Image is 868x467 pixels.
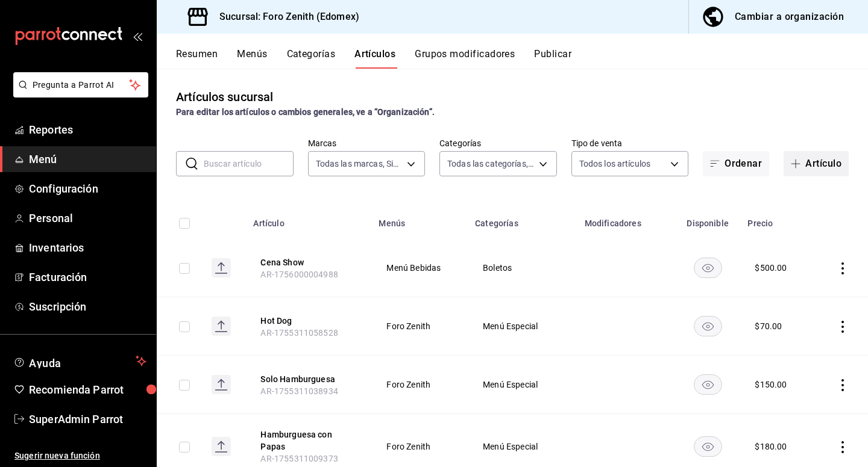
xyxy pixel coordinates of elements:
span: Menú [29,151,146,167]
div: $ 70.00 [755,320,782,332]
button: edit-product-location [260,428,357,453]
span: Menú Especial [483,380,562,389]
button: actions [837,441,849,453]
span: Todos los artículos [579,158,651,170]
span: Menú Especial [483,322,562,330]
button: availability-product [694,258,722,278]
button: Categorías [287,48,336,69]
input: Buscar artículo [204,152,294,176]
button: Pregunta a Parrot AI [13,72,148,97]
button: open_drawer_menu [133,31,142,41]
span: AR-1755311009373 [260,454,338,463]
a: Pregunta a Parrot AI [8,87,148,100]
span: Sugerir nueva función [14,450,146,462]
span: Menú Especial [483,442,562,451]
span: Foro Zenith [386,442,453,451]
span: Foro Zenith [386,380,453,389]
h3: Sucursal: Foro Zenith (Edomex) [210,10,359,24]
span: Configuración [29,181,146,197]
button: Ordenar [703,151,769,176]
span: Reportes [29,122,146,138]
span: Foro Zenith [386,322,453,330]
span: Facturación [29,269,146,285]
button: Grupos modificadores [415,48,515,69]
span: Menú Bebidas [386,264,453,272]
button: Artículos [354,48,395,69]
strong: Para editar los artículos o cambios generales, ve a “Organización”. [176,107,435,117]
span: Pregunta a Parrot AI [33,79,130,91]
th: Artículo [246,200,371,239]
span: Todas las marcas, Sin marca [316,158,403,170]
th: Categorías [468,200,577,239]
button: Menús [237,48,267,69]
button: availability-product [694,316,722,336]
th: Precio [740,200,816,239]
span: AR-1756000004988 [260,270,338,279]
button: Resumen [176,48,218,69]
button: actions [837,379,849,391]
button: Publicar [534,48,571,69]
th: Menús [371,200,468,239]
span: Suscripción [29,298,146,315]
span: Todas las categorías, Sin categoría [447,158,535,170]
span: Inventarios [29,240,146,256]
span: AR-1755311058528 [260,328,338,338]
label: Tipo de venta [571,139,689,147]
div: $ 180.00 [755,441,787,453]
th: Modificadores [577,200,675,239]
label: Categorías [439,139,557,147]
div: navigation tabs [176,48,868,69]
span: SuperAdmin Parrot [29,411,146,427]
button: availability-product [694,436,722,457]
span: Recomienda Parrot [29,382,146,398]
span: Ayuda [29,354,131,368]
div: Artículos sucursal [176,88,273,106]
button: actions [837,321,849,333]
label: Marcas [308,139,426,147]
button: actions [837,262,849,274]
button: availability-product [694,374,722,395]
th: Disponible [675,200,741,239]
button: edit-product-location [260,256,357,268]
div: Cambiar a organización [735,8,844,25]
button: edit-product-location [260,373,357,385]
span: Personal [29,210,146,226]
button: edit-product-location [260,315,357,327]
div: $ 500.00 [755,262,787,274]
div: $ 150.00 [755,379,787,391]
span: AR-1755311038934 [260,386,338,396]
span: Boletos [483,264,562,272]
button: Artículo [784,151,849,176]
